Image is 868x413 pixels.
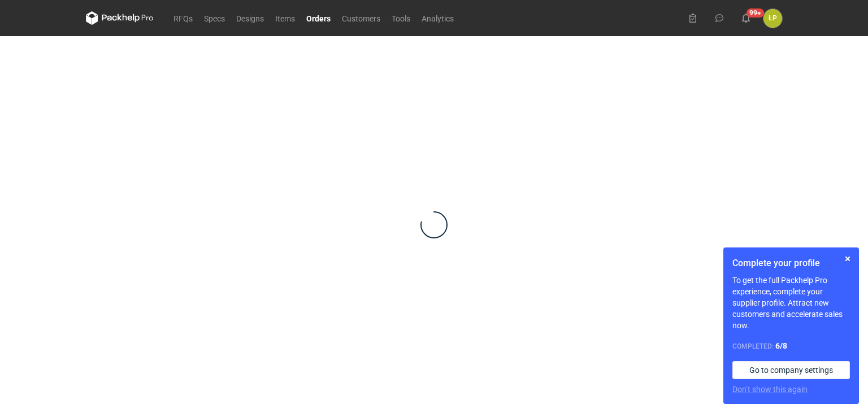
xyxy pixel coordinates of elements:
a: Go to company settings [732,361,850,379]
div: Completed: [732,340,850,352]
a: Orders [301,11,336,25]
a: RFQs [168,11,198,25]
button: ŁP [763,9,782,28]
p: To get the full Packhelp Pro experience, complete your supplier profile. Attract new customers an... [732,275,850,331]
a: Designs [231,11,270,25]
strong: 6 / 8 [775,341,787,350]
button: Don’t show this again [732,384,808,395]
button: Skip for now [841,252,854,266]
button: 99+ [737,9,755,27]
a: Items [270,11,301,25]
a: Analytics [416,11,459,25]
a: Specs [198,11,231,25]
a: Customers [336,11,386,25]
div: Łukasz Postawa [763,9,782,28]
svg: Packhelp Pro [86,11,154,25]
a: Tools [386,11,416,25]
h1: Complete your profile [732,257,850,270]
